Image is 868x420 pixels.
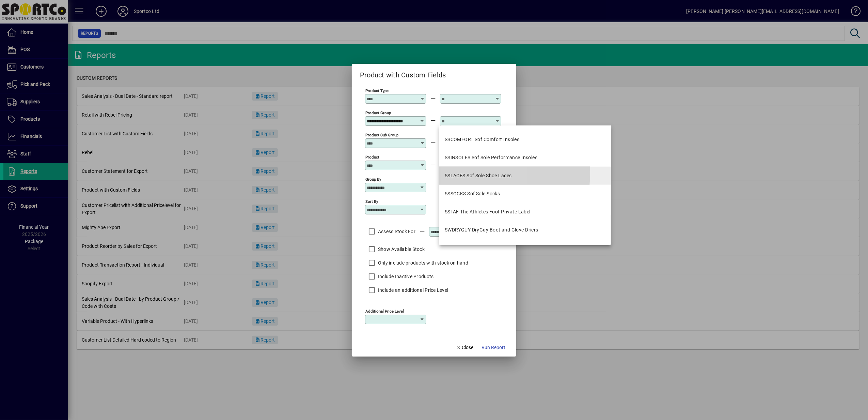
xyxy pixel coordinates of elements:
mat-label: Product Type [365,88,389,93]
mat-label: Group By [365,177,381,181]
div: SSTAF The Athletes Foot Private Label [445,208,531,215]
mat-option: SSTAF The Athletes Foot Private Label [439,203,611,221]
mat-label: Additional Price Level [365,309,404,313]
span: Close [456,344,474,351]
button: Run Report [479,342,508,354]
mat-option: SSCOMFORT Sof Comfort Insoles [439,131,611,149]
label: Include an additional Price Level [377,287,448,294]
button: Close [453,342,476,354]
mat-option: SWDRYGUY DryGuy Boot and Glove Driers [439,221,611,239]
mat-option: SWHOTTIES Little Hotties Winter Warmers [439,239,611,257]
mat-label: Product Sub Group [365,132,398,137]
div: SWHOTTIES Little Hotties Winter Warmers [445,244,539,252]
label: Include Inactive Products [377,273,433,280]
span: Run Report [482,344,505,351]
label: Show Available Stock [377,246,425,253]
label: Only include products with stock on hand [377,259,468,266]
div: SSLACES Sof Sole Shoe Laces [445,172,512,179]
mat-label: Sort By [365,199,378,204]
div: SSCOMFORT Sof Comfort Insoles [445,136,520,143]
div: SSINSOLES Sof Sole Performance Insoles [445,154,538,161]
mat-label: Product Group [365,110,391,115]
h2: Product with Custom Fields [352,64,454,80]
mat-option: SSLACES Sof Sole Shoe Laces [439,167,611,185]
mat-option: SSINSOLES Sof Sole Performance Insoles [439,149,611,167]
label: Assess Stock For [377,228,415,235]
div: SWDRYGUY DryGuy Boot and Glove Driers [445,226,538,234]
mat-option: SSSOCKS Sof Sole Socks [439,185,611,203]
mat-label: Product [365,154,379,159]
div: SSSOCKS Sof Sole Socks [445,190,500,197]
